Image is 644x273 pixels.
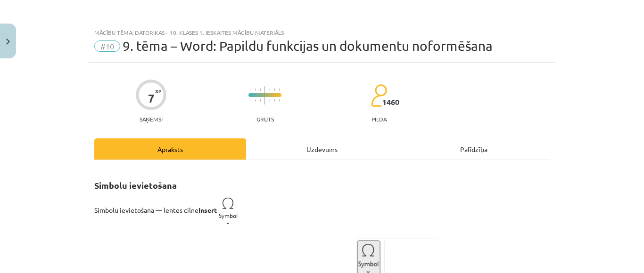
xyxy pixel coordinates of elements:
strong: Insert [198,206,239,214]
div: Palīdzība [398,138,550,160]
img: icon-short-line-57e1e144782c952c97e751825c79c345078a6d821885a25fce030b3d8c18986b.svg [260,88,261,91]
img: icon-short-line-57e1e144782c952c97e751825c79c345078a6d821885a25fce030b3d8c18986b.svg [269,99,270,102]
img: icon-short-line-57e1e144782c952c97e751825c79c345078a6d821885a25fce030b3d8c18986b.svg [274,99,275,102]
div: Apraksts [94,138,246,160]
span: 9. tēma – Word: Papildu funkcijas un dokumentu noformēšana [123,38,493,54]
span: #10 [94,40,120,52]
span: 1460 [382,98,399,106]
img: icon-short-line-57e1e144782c952c97e751825c79c345078a6d821885a25fce030b3d8c18986b.svg [274,88,275,91]
img: icon-close-lesson-0947bae3869378f0d4975bcd49f059093ad1ed9edebbc8119c70593378902aed.svg [6,39,10,45]
img: icon-short-line-57e1e144782c952c97e751825c79c345078a6d821885a25fce030b3d8c18986b.svg [269,88,270,91]
img: students-c634bb4e5e11cddfef0936a35e636f08e4e9abd3cc4e673bd6f9a4125e45ecb1.svg [371,84,387,107]
p: Grūts [256,116,274,122]
p: pilda [372,116,387,122]
img: icon-short-line-57e1e144782c952c97e751825c79c345078a6d821885a25fce030b3d8c18986b.svg [250,99,251,102]
div: Uzdevums [246,138,398,160]
p: Saņemsi [136,116,166,122]
div: 7 [148,92,155,105]
span: XP [155,88,161,94]
img: icon-short-line-57e1e144782c952c97e751825c79c345078a6d821885a25fce030b3d8c18986b.svg [250,88,251,91]
img: icon-short-line-57e1e144782c952c97e751825c79c345078a6d821885a25fce030b3d8c18986b.svg [260,99,261,102]
img: icon-short-line-57e1e144782c952c97e751825c79c345078a6d821885a25fce030b3d8c18986b.svg [255,88,256,91]
img: icon-short-line-57e1e144782c952c97e751825c79c345078a6d821885a25fce030b3d8c18986b.svg [279,99,280,102]
img: icon-short-line-57e1e144782c952c97e751825c79c345078a6d821885a25fce030b3d8c18986b.svg [255,99,256,102]
strong: Simbolu ievietošana [94,180,177,191]
img: icon-long-line-d9ea69661e0d244f92f715978eff75569469978d946b2353a9bb055b3ed8787d.svg [264,86,265,104]
p: Simbolu ievietošana — lentes cilne [94,194,550,228]
img: icon-short-line-57e1e144782c952c97e751825c79c345078a6d821885a25fce030b3d8c18986b.svg [279,88,280,91]
div: Mācību tēma: Datorikas - 10. klases 1. ieskaites mācību materiāls [94,29,550,36]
